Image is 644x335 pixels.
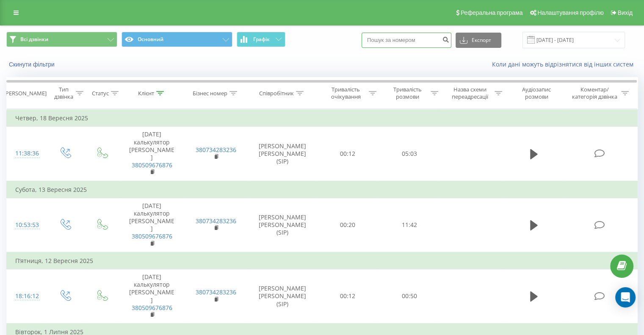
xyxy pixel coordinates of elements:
td: 00:12 [317,269,379,324]
td: П’ятниця, 12 Вересня 2025 [7,252,638,269]
span: Графік [253,36,270,42]
td: 00:12 [317,127,379,181]
div: 11:38:36 [15,145,38,162]
a: 380509676876 [132,232,172,240]
td: [DATE] калькулятор [PERSON_NAME] [120,198,184,252]
button: Графік [237,32,285,47]
div: Open Intercom Messenger [615,287,636,307]
td: 00:20 [317,198,379,252]
button: Всі дзвінки [6,32,117,47]
td: [PERSON_NAME] [PERSON_NAME] (SIP) [248,269,317,324]
div: Співробітник [259,90,294,97]
button: Основний [122,32,232,47]
td: [PERSON_NAME] [PERSON_NAME] (SIP) [248,198,317,252]
td: [DATE] калькулятор [PERSON_NAME] [120,127,184,181]
a: Коли дані можуть відрізнятися вiд інших систем [492,60,638,68]
a: 380509676876 [132,161,172,169]
div: Коментар/категорія дзвінка [569,86,619,100]
input: Пошук за номером [362,33,451,48]
td: [DATE] калькулятор [PERSON_NAME] [120,269,184,324]
span: Реферальна програма [461,9,523,16]
div: 18:16:12 [15,288,38,305]
div: Тип дзвінка [53,86,73,100]
button: Експорт [456,33,501,48]
a: 380734283236 [196,146,236,154]
button: Скинути фільтри [6,61,59,68]
span: Всі дзвінки [20,36,48,43]
div: Статус [92,90,109,97]
div: Аудіозапис розмови [512,86,561,100]
td: 00:50 [379,269,440,324]
div: Клієнт [138,90,154,97]
span: Вихід [618,9,633,16]
div: Тривалість очікування [325,86,367,100]
td: 11:42 [379,198,440,252]
a: 380734283236 [196,217,236,225]
div: [PERSON_NAME] [4,90,47,97]
div: Бізнес номер [193,90,227,97]
div: Тривалість розмови [386,86,428,100]
td: [PERSON_NAME] [PERSON_NAME] (SIP) [248,127,317,181]
div: 10:53:53 [15,217,38,233]
td: 05:03 [379,127,440,181]
div: Назва схеми переадресації [448,86,492,100]
a: 380509676876 [132,304,172,312]
span: Налаштування профілю [537,9,603,16]
td: Субота, 13 Вересня 2025 [7,181,638,198]
a: 380734283236 [196,288,236,296]
td: Четвер, 18 Вересня 2025 [7,110,638,127]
